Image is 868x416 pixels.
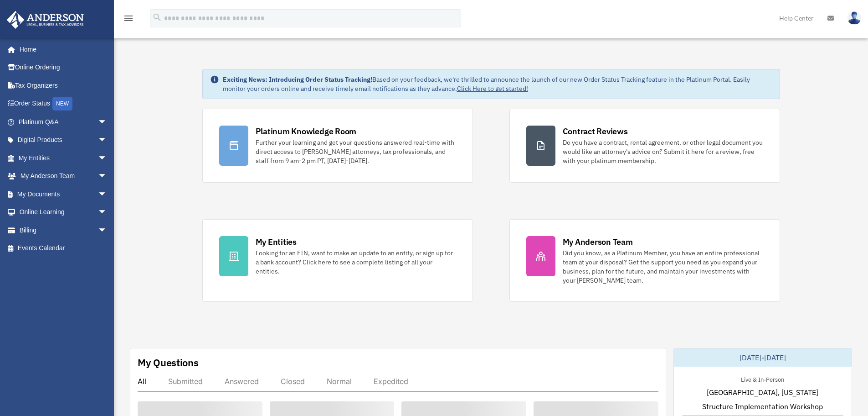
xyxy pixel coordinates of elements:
a: Billingarrow_drop_down [6,221,121,239]
span: arrow_drop_down [98,185,116,204]
div: All [138,377,146,386]
div: Do you have a contract, rental agreement, or other legal document you would like an attorney's ad... [563,138,763,165]
a: Digital Productsarrow_drop_down [6,131,121,149]
a: My Entities Looking for an EIN, want to make an update to an entity, or sign up for a bank accoun... [202,219,473,302]
a: Contract Reviews Do you have a contract, rental agreement, or other legal document you would like... [509,109,780,183]
div: My Entities [256,236,297,247]
div: Platinum Knowledge Room [256,126,357,137]
div: Submitted [168,377,203,386]
a: My Documentsarrow_drop_down [6,185,121,203]
div: [DATE]-[DATE] [674,348,852,367]
img: Anderson Advisors Platinum Portal [4,11,87,29]
div: Live & In-Person [734,374,791,384]
span: arrow_drop_down [98,167,116,186]
a: menu [123,16,134,24]
span: arrow_drop_down [98,203,116,222]
a: Platinum Q&Aarrow_drop_down [6,113,121,131]
div: Expedited [374,377,408,386]
div: Based on your feedback, we're thrilled to announce the launch of our new Order Status Tracking fe... [223,75,772,93]
a: My Entitiesarrow_drop_down [6,149,121,167]
div: Answered [225,377,259,386]
span: arrow_drop_down [98,221,116,240]
a: My Anderson Team Did you know, as a Platinum Member, you have an entire professional team at your... [509,219,780,302]
a: My Anderson Teamarrow_drop_down [6,167,121,185]
a: Platinum Knowledge Room Further your learning and get your questions answered real-time with dire... [202,109,473,183]
div: NEW [52,97,72,111]
strong: Exciting News: Introducing Order Status Tracking! [223,75,372,84]
span: arrow_drop_down [98,149,116,168]
img: User Pic [847,11,861,25]
div: Closed [281,377,305,386]
div: Further your learning and get your questions answered real-time with direct access to [PERSON_NAM... [256,138,456,165]
span: arrow_drop_down [98,131,116,150]
div: Contract Reviews [563,126,628,137]
div: My Questions [138,356,199,369]
div: Normal [327,377,352,386]
a: Click Here to get started! [457,84,528,93]
span: Structure Implementation Workshop [702,401,823,412]
i: search [152,12,162,22]
a: Online Ordering [6,58,121,77]
span: [GEOGRAPHIC_DATA], [US_STATE] [707,387,818,398]
div: Looking for an EIN, want to make an update to an entity, or sign up for a bank account? Click her... [256,248,456,276]
div: Did you know, as a Platinum Member, you have an entire professional team at your disposal? Get th... [563,248,763,285]
i: menu [123,13,134,24]
a: Online Learningarrow_drop_down [6,203,121,221]
span: arrow_drop_down [98,113,116,132]
a: Events Calendar [6,239,121,258]
div: My Anderson Team [563,236,633,247]
a: Home [6,40,116,58]
a: Order StatusNEW [6,95,121,113]
a: Tax Organizers [6,76,121,95]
